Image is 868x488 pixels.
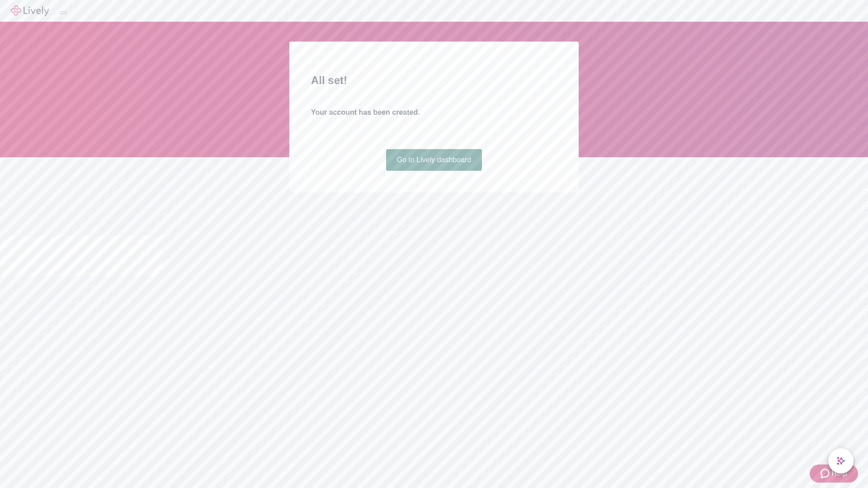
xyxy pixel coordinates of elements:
[821,468,831,479] svg: Zendesk support icon
[311,72,557,89] h2: All set!
[831,468,847,479] span: Help
[836,456,845,465] svg: Lively AI Assistant
[828,448,854,474] button: chat
[311,107,557,118] h4: Your account has been created.
[810,465,858,483] button: Zendesk support iconHelp
[386,149,482,171] a: Go to Lively dashboard
[60,11,67,14] button: Log out
[11,5,49,16] img: Lively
